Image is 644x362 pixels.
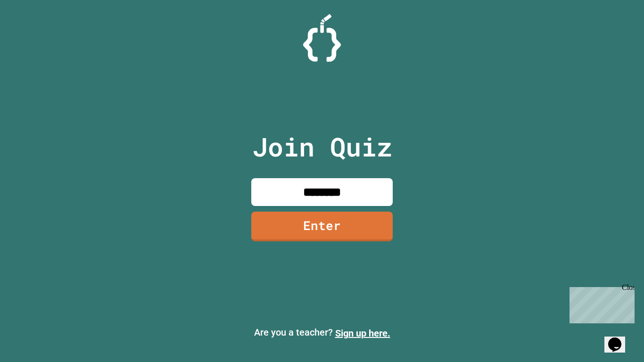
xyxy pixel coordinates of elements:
img: Logo.svg [303,14,341,62]
p: Join Quiz [252,127,392,166]
a: Enter [251,212,393,241]
iframe: chat widget [604,324,635,353]
div: Chat with us now!Close [4,4,65,60]
a: Sign up here. [335,328,390,339]
p: Are you a teacher? [8,325,636,340]
iframe: chat widget [566,283,635,323]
